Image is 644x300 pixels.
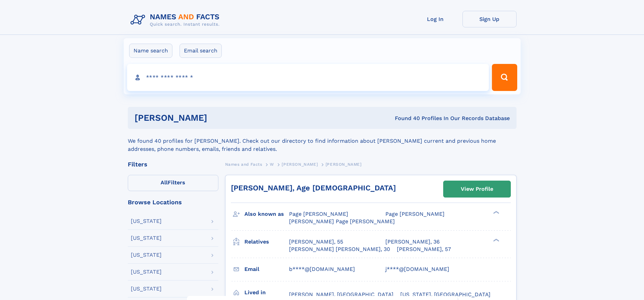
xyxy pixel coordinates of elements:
span: [PERSON_NAME] Page [PERSON_NAME] [289,218,395,225]
div: [US_STATE] [131,252,162,258]
h3: Lived in [244,287,289,298]
h3: Email [244,263,289,275]
a: [PERSON_NAME], 57 [397,246,451,253]
div: Browse Locations [128,199,218,205]
label: Email search [180,44,222,58]
label: Name search [129,44,172,58]
span: [PERSON_NAME] [282,162,318,167]
a: W [270,160,274,168]
h3: Also known as [244,208,289,220]
a: [PERSON_NAME], Age [DEMOGRAPHIC_DATA] [231,184,396,192]
span: All [161,179,168,186]
div: We found 40 profiles for [PERSON_NAME]. Check out our directory to find information about [PERSON... [128,129,517,153]
div: ❯ [492,238,500,242]
a: Log In [408,11,462,27]
div: Filters [128,161,218,167]
span: [PERSON_NAME], [GEOGRAPHIC_DATA] [289,291,393,298]
div: [US_STATE] [131,218,162,224]
a: [PERSON_NAME], 55 [289,238,343,246]
input: search input [127,64,489,91]
div: [US_STATE] [131,286,162,292]
div: View Profile [461,181,493,197]
h1: [PERSON_NAME] [135,114,301,122]
div: [US_STATE] [131,269,162,275]
a: Sign Up [462,11,517,27]
span: Page [PERSON_NAME] [289,211,348,217]
div: Found 40 Profiles In Our Records Database [301,115,510,122]
span: [PERSON_NAME] [326,162,362,167]
h3: Relatives [244,236,289,248]
a: [PERSON_NAME], 36 [385,238,440,246]
a: View Profile [444,181,510,197]
a: [PERSON_NAME] [PERSON_NAME], 30 [289,246,390,253]
span: W [270,162,274,167]
div: [US_STATE] [131,235,162,241]
div: ❯ [492,210,500,215]
a: Names and Facts [225,160,262,168]
span: [US_STATE], [GEOGRAPHIC_DATA] [400,291,491,298]
img: Logo Names and Facts [128,11,225,29]
span: Page [PERSON_NAME] [385,211,445,217]
label: Filters [128,175,218,191]
button: Search Button [492,64,517,91]
a: [PERSON_NAME] [282,160,318,168]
